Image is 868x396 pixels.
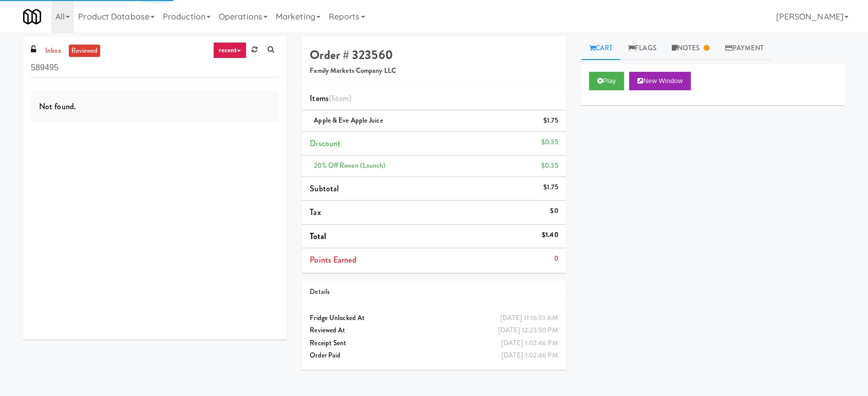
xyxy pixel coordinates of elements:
[543,114,558,127] div: $1.75
[718,37,772,60] a: Payment
[310,337,558,350] div: Receipt Sent
[39,101,76,112] span: Not found.
[620,37,664,60] a: Flags
[501,349,558,362] div: [DATE] 1:02:46 PM
[314,115,383,125] span: Apple & Eve Apple Juice
[310,324,558,337] div: Reviewed At
[542,229,558,242] div: $1.40
[329,92,352,104] span: (1 )
[334,92,349,104] ng-pluralize: item
[500,312,558,325] div: [DATE] 11:16:33 AM
[310,48,558,62] h4: Order # 323560
[31,58,279,77] input: Search vision orders
[498,324,558,337] div: [DATE] 12:23:50 PM
[581,37,621,60] a: Cart
[213,42,247,58] a: recent
[314,161,386,170] span: 20% Off Rowan (launch)
[589,72,625,90] button: Play
[310,286,558,299] div: Details
[501,337,558,350] div: [DATE] 1:02:46 PM
[554,252,558,265] div: 0
[310,92,351,104] span: Items
[629,72,691,90] button: New Window
[310,230,326,242] span: Total
[310,67,558,75] h5: Family Markets Company LLC
[543,181,558,194] div: $1.75
[69,45,101,57] a: reviewed
[550,205,558,217] div: $0
[541,160,558,172] div: $0.35
[310,183,339,194] span: Subtotal
[310,312,558,325] div: Fridge Unlocked At
[310,349,558,362] div: Order Paid
[23,8,41,26] img: Micromart
[541,136,558,149] div: $0.35
[310,206,320,218] span: Tax
[310,254,356,266] span: Points Earned
[310,137,341,149] span: Discount
[43,45,64,57] a: inbox
[664,37,718,60] a: Notes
